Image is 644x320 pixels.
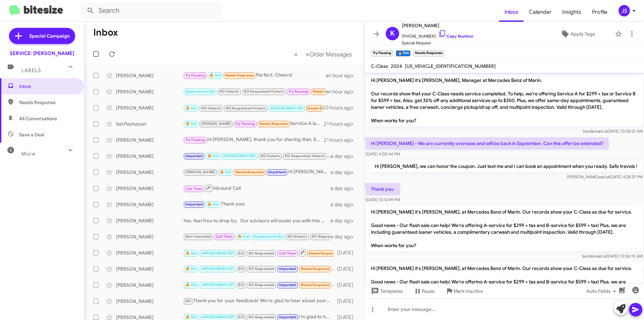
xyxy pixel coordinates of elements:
div: Perfect [183,281,334,289]
div: Thank you! [183,200,330,208]
span: RO Historic [201,106,221,110]
div: an hour ago [326,88,359,95]
div: Perfect. Cheers! [183,72,326,79]
button: Auto Fields [581,285,624,297]
span: APPOINTMENT SET [201,315,234,319]
span: 🔥 Hot [237,234,249,239]
span: Needs Response [260,122,288,126]
span: Pause [422,285,435,297]
div: [PERSON_NAME] [116,185,183,192]
button: Pause [408,285,440,297]
div: Thank you - appreciate your assistance [183,233,330,240]
span: APPOINTMENT SET [201,267,234,271]
span: 🔥 Hot [185,122,197,126]
div: Inbound Call [183,103,322,112]
div: Thank you for your feedback! We're glad to hear about your positive experience. If you need to sc... [183,297,334,305]
input: Search [81,3,222,19]
div: [PERSON_NAME] [116,266,183,272]
div: [DATE] [334,298,359,305]
div: [PERSON_NAME] [116,137,183,143]
span: Sender [DATE] 10:06:10 AM [582,254,643,259]
button: Next [302,47,356,61]
span: Try Pausing [288,89,308,94]
div: [PERSON_NAME] [116,298,183,305]
span: RO [238,251,244,256]
span: Needs Response [313,89,341,94]
span: RO Historic [261,154,280,158]
div: [PERSON_NAME] [116,233,183,240]
span: RO [238,283,244,287]
span: RO Responded [249,267,274,271]
span: Inbox [19,83,76,90]
span: Try Pausing [185,138,205,142]
div: an hour ago [326,72,359,79]
span: C-Class [371,63,388,69]
span: RO Responded [249,283,274,287]
span: 🔥 Hot [209,73,221,78]
span: Important [279,283,297,287]
span: RO Responded [249,251,274,256]
a: Copy Number [438,34,474,39]
span: [US_VEHICLE_IDENTIFICATION_NUMBER] [405,63,496,69]
small: 🔥 Hot [396,50,410,56]
button: JS [613,5,637,16]
span: Needs Response [235,170,264,174]
span: Important [279,315,297,319]
span: 🔥 Hot [185,267,197,271]
span: RO Historic [219,89,239,94]
p: Hi [PERSON_NAME] it's [PERSON_NAME], at Mercedes Benz of Marin. Our records show your C-Class as ... [366,262,643,308]
div: [PERSON_NAME] [116,249,183,256]
p: Hi [PERSON_NAME] it's [PERSON_NAME], at Mercedes Benz of Marin. Our records show your C-Class as ... [366,206,643,252]
span: Sender [DATE] 10:06:21 AM [583,129,643,134]
span: Try Pausing [235,122,255,126]
span: said at [595,254,607,259]
span: Auto Fields [586,285,619,297]
span: More [21,151,35,157]
span: [PERSON_NAME] [201,122,231,126]
div: Set Paylozyan [116,121,183,127]
div: a day ago [330,201,359,208]
span: 🔥 Hot [185,283,197,287]
div: [PERSON_NAME] [116,201,183,208]
span: Call Them [185,187,203,191]
span: RO [185,299,191,303]
span: Not-Interested [185,234,211,239]
button: Mark Inactive [440,285,488,297]
a: Special Campaign [9,28,75,44]
div: 21 hours ago [324,121,359,127]
span: Call Them [216,234,233,239]
div: [PERSON_NAME] [116,282,183,288]
span: Needs Response [308,106,336,110]
span: APPOINTMENT SET [223,154,256,158]
span: APPOINTMENT SET [201,251,234,256]
span: said at [598,174,610,179]
span: RO [238,315,244,319]
span: Needs Response [19,99,76,106]
span: Templates [370,285,403,297]
span: Calendar [524,2,557,22]
div: a day ago [330,233,359,240]
div: 20 hours ago [322,104,359,111]
span: Needs Response [301,267,329,271]
span: Appointment Set [253,234,283,239]
div: Hi [PERSON_NAME], thank you for sharing that. Even with low mileage, Mercedes-Benz recommends ser... [183,136,324,144]
p: Hi [PERSON_NAME], we can honor the coupon. Just text me and I can book an appointment when you re... [369,160,643,172]
span: [PERSON_NAME] [185,170,215,174]
a: Inbox [499,2,524,22]
div: SERVICE: [PERSON_NAME] [10,50,74,57]
span: 2024 [391,63,402,69]
span: Needs Response [309,251,337,256]
div: [PERSON_NAME] [116,153,183,159]
span: 🔥 Hot [185,251,197,256]
button: Apply Tags [543,28,612,40]
div: [DATE] [334,282,359,288]
div: a day ago [330,217,359,224]
span: Try Pausing [185,73,205,78]
div: Service A is done [183,120,324,128]
div: a day ago [330,169,359,176]
small: Try Pausing [371,50,393,56]
div: [PERSON_NAME] [116,217,183,224]
a: Insights [557,2,587,22]
span: Mark Inactive [453,285,483,297]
